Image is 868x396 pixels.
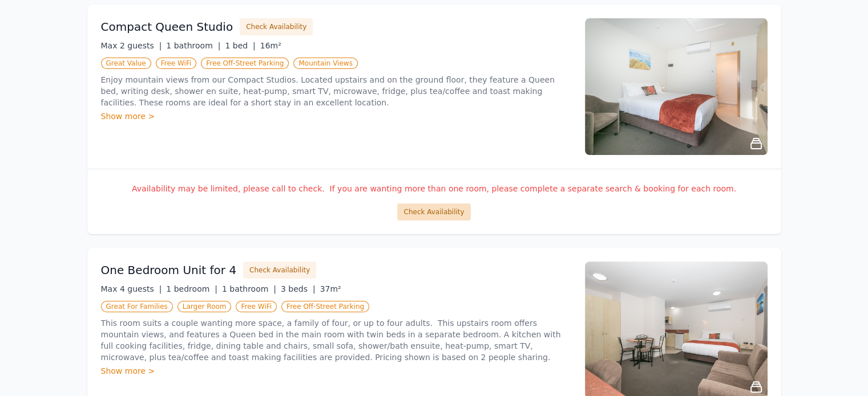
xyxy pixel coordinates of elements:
[101,365,571,377] div: Show more >
[101,19,233,35] h3: Compact Queen Studio
[101,183,768,194] p: Availability may be limited, please call to check. If you are wanting more than one room, please ...
[293,58,357,69] span: Mountain Views
[101,74,571,108] p: Enjoy mountain views from our Compact Studios. Located upstairs and on the ground floor, they fea...
[156,58,197,69] span: Free WiFi
[101,284,162,293] span: Max 4 guests |
[101,41,162,50] span: Max 2 guests |
[101,301,173,312] span: Great For Families
[260,41,281,50] span: 16m²
[166,41,220,50] span: 1 bathroom |
[243,262,316,279] button: Check Availability
[101,111,571,122] div: Show more >
[201,58,289,69] span: Free Off-Street Parking
[225,41,255,50] span: 1 bed |
[177,301,232,312] span: Larger Room
[397,203,470,221] button: Check Availability
[101,262,237,278] h3: One Bedroom Unit for 4
[281,301,369,312] span: Free Off-Street Parking
[101,58,151,69] span: Great Value
[166,284,217,293] span: 1 bedroom |
[320,284,341,293] span: 37m²
[222,284,276,293] span: 1 bathroom |
[281,284,316,293] span: 3 beds |
[240,18,313,35] button: Check Availability
[101,317,571,363] p: This room suits a couple wanting more space, a family of four, or up to four adults. This upstair...
[236,301,277,312] span: Free WiFi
